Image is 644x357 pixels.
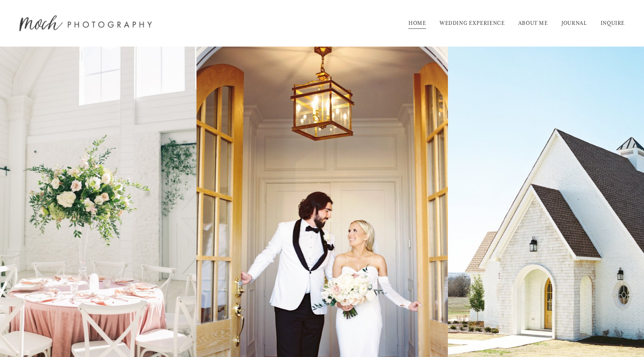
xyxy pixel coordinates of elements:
a: JOURNAL [561,17,587,30]
a: WEDDING EXPERIENCE [440,17,505,30]
img: Moch Snyder Photography | Destination Wedding &amp; Lifestyle Film Photographer [19,15,152,31]
a: INQUIRE [601,17,625,30]
a: ABOUT ME [518,17,548,30]
a: HOME [408,17,426,30]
